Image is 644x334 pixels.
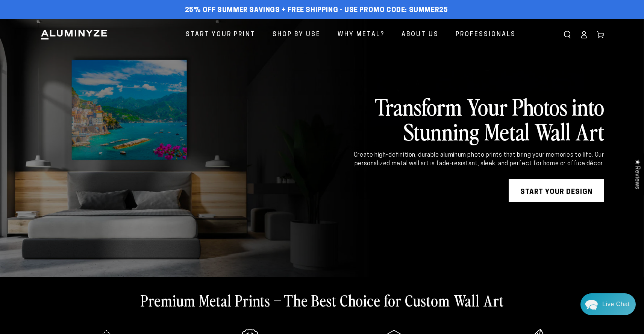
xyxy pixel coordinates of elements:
span: Shop By Use [273,29,321,40]
a: About Us [396,25,444,45]
h2: Transform Your Photos into Stunning Metal Wall Art [331,94,604,143]
span: About Us [402,29,439,40]
summary: Search our site [559,26,576,43]
a: Why Metal? [332,25,390,45]
span: Why Metal? [338,29,385,40]
span: Professionals [456,29,516,40]
h2: Premium Metal Prints – The Best Choice for Custom Wall Art [141,290,504,310]
span: Start Your Print [186,29,256,40]
a: Shop By Use [267,25,326,45]
div: Contact Us Directly [602,293,630,315]
a: START YOUR DESIGN [509,179,604,202]
img: Aluminyze [40,29,108,40]
span: 25% off Summer Savings + Free Shipping - Use Promo Code: SUMMER25 [185,6,448,15]
div: Click to open Judge.me floating reviews tab [630,153,644,195]
a: Start Your Print [180,25,261,45]
div: Chat widget toggle [580,293,636,315]
a: Professionals [450,25,521,45]
div: Create high-definition, durable aluminum photo prints that bring your memories to life. Our perso... [331,151,604,168]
